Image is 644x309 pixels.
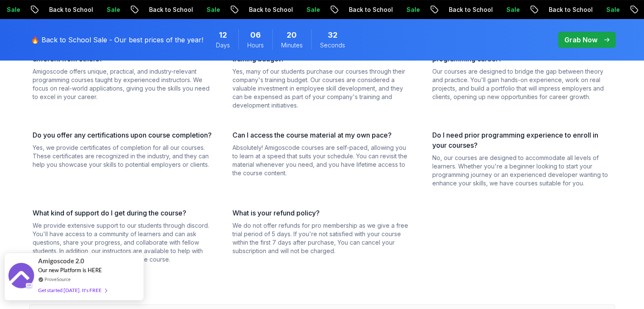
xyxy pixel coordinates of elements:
p: Amigoscode offers unique, practical, and industry-relevant programming courses taught by experien... [33,67,212,101]
span: 6 Hours [250,29,261,41]
p: Our courses are designed to bridge the gap between theory and practice. You'll gain hands-on expe... [432,67,612,101]
p: Back to School [542,6,600,14]
span: Hours [247,41,264,50]
a: ProveSource [44,276,71,283]
h3: Do I need prior programming experience to enroll in your courses? [432,130,612,150]
span: 20 Minutes [287,29,297,41]
p: No, our courses are designed to accommodate all levels of learners. Whether you're a beginner loo... [432,154,612,188]
p: Sale [200,6,227,14]
span: Our new Platform is HERE [38,267,102,273]
span: Minutes [281,41,303,50]
h3: Can I access the course material at my own pace? [232,130,412,140]
p: We do not offer refunds for pro membership as we give a free trial period of 5 days. If you're no... [232,221,412,255]
p: Back to School [242,6,300,14]
p: Yes, we provide certificates of completion for all our courses. These certificates are recognized... [33,143,212,169]
span: 12 Days [219,29,227,41]
h3: What is your refund policy? [232,208,412,218]
p: Back to School [342,6,400,14]
p: Back to School [442,6,500,14]
p: Sale [300,6,327,14]
p: Back to School [142,6,200,14]
h3: What kind of support do I get during the course? [33,208,212,218]
p: Absolutely! Amigoscode courses are self-paced, allowing you to learn at a speed that suits your s... [232,143,412,177]
p: Sale [500,6,527,14]
p: Back to School [42,6,100,14]
span: Amigoscode 2.0 [38,256,84,266]
p: Grab Now [564,35,597,45]
span: Days [216,41,230,50]
p: We provide extensive support to our students through discord. You'll have access to a community o... [33,221,212,264]
p: Sale [600,6,627,14]
img: provesource social proof notification image [8,263,34,290]
span: Seconds [320,41,345,50]
p: Yes, many of our students purchase our courses through their company's training budget. Our cours... [232,67,412,110]
div: Get started [DATE]. It's FREE [38,285,107,295]
p: Sale [400,6,427,14]
span: 32 Seconds [328,29,337,41]
p: Sale [100,6,127,14]
p: 🔥 Back to School Sale - Our best prices of the year! [31,35,203,45]
h3: Do you offer any certifications upon course completion? [33,130,212,140]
